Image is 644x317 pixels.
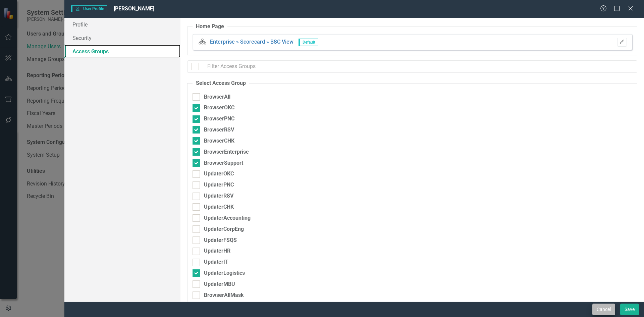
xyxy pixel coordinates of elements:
[204,192,233,200] div: UpdaterRSV
[204,93,230,101] div: BrowserAll
[193,80,249,87] legend: Select Access Group
[193,23,227,31] legend: Home Page
[64,45,180,58] a: Access Groups
[204,203,234,211] div: UpdaterCHK
[204,236,237,244] div: UpdaterFSQS
[64,18,180,31] a: Profile
[592,304,615,315] button: Cancel
[204,225,244,233] div: UpdaterCorpEng
[204,181,234,189] div: UpdaterPNC
[71,5,107,12] span: User Profile
[617,38,627,47] button: Please Save To Continue
[114,5,154,12] span: [PERSON_NAME]
[204,159,243,167] div: BrowserSupport
[204,247,230,255] div: UpdaterHR
[299,39,318,46] span: Default
[204,214,251,222] div: UpdaterAccounting
[204,115,234,123] div: BrowserPNC
[204,292,244,299] div: BrowserAllMask
[64,31,180,45] a: Security
[204,280,235,288] div: UpdaterMBU
[204,148,249,156] div: BrowserEnterprise
[620,304,639,315] button: Save
[204,104,234,112] div: BrowserOKC
[204,137,234,145] div: BrowserCHK
[203,60,637,73] input: Filter Access Groups
[204,269,245,277] div: UpdaterLogistics
[204,170,234,178] div: UpdaterOKC
[210,39,293,45] a: Enterprise » Scorecard » BSC View
[204,258,228,266] div: UpdaterIT
[204,126,234,134] div: BrowserRSV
